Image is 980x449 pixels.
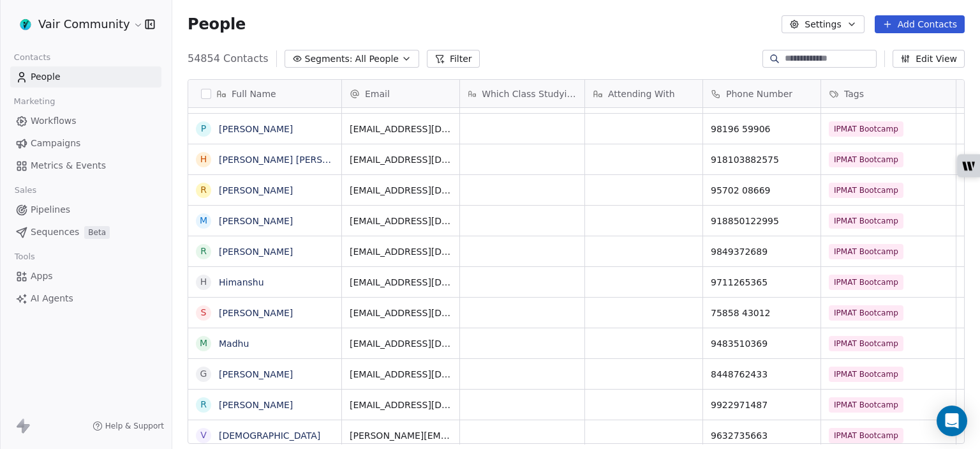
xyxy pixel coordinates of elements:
[482,88,577,100] span: Which Class Studying in
[937,406,967,436] div: Open Intercom Messenger
[829,183,903,198] span: IPMAT Bootcamp
[201,122,206,135] div: p
[9,247,40,266] span: Tools
[219,216,293,226] a: [PERSON_NAME]
[844,88,864,100] span: Tags
[8,48,56,67] span: Contacts
[829,152,903,167] span: IPMAT Bootcamp
[711,184,813,197] span: 95702 08669
[9,181,42,200] span: Sales
[105,421,164,431] span: Help & Support
[31,137,80,150] span: Campaigns
[84,226,110,239] span: Beta
[782,15,864,33] button: Settings
[10,199,161,220] a: Pipelines
[10,222,161,243] a: SequencesBeta
[188,80,341,107] div: Full Name
[608,88,675,100] span: Attending With
[38,16,130,33] span: Vair Community
[875,15,965,33] button: Add Contacts
[31,292,73,305] span: AI Agents
[31,114,77,128] span: Workflows
[829,305,903,321] span: IPMAT Bootcamp
[18,17,33,32] img: VAIR%20LOGO%20PNG%20-%20Copy.png
[350,399,452,411] span: [EMAIL_ADDRESS][DOMAIN_NAME]
[15,13,136,35] button: Vair Community
[711,399,813,411] span: 9922971487
[350,215,452,227] span: [EMAIL_ADDRESS][DOMAIN_NAME]
[31,70,61,84] span: People
[355,52,399,66] span: All People
[829,336,903,351] span: IPMAT Bootcamp
[93,421,164,431] a: Help & Support
[201,306,207,319] div: S
[200,275,207,289] div: H
[31,159,106,172] span: Metrics & Events
[726,88,792,100] span: Phone Number
[350,307,452,319] span: [EMAIL_ADDRESS][DOMAIN_NAME]
[342,80,459,107] div: Email
[219,185,293,195] a: [PERSON_NAME]
[821,80,956,107] div: Tags
[350,245,452,258] span: [EMAIL_ADDRESS][DOMAIN_NAME]
[219,124,293,134] a: [PERSON_NAME]
[350,429,452,442] span: [PERSON_NAME][EMAIL_ADDRESS][DOMAIN_NAME]
[350,153,452,166] span: [EMAIL_ADDRESS][DOMAIN_NAME]
[585,80,702,107] div: Attending With
[711,215,813,227] span: 918850122995
[8,92,61,111] span: Marketing
[200,337,207,350] div: M
[829,367,903,382] span: IPMAT Bootcamp
[829,275,903,290] span: IPMAT Bootcamp
[350,276,452,289] span: [EMAIL_ADDRESS][DOMAIN_NAME]
[31,225,79,239] span: Sequences
[200,183,207,197] div: R
[200,429,207,442] div: V
[31,270,53,283] span: Apps
[200,153,207,166] div: H
[10,266,161,287] a: Apps
[200,245,207,258] div: R
[829,397,903,413] span: IPMAT Bootcamp
[829,213,903,229] span: IPMAT Bootcamp
[711,429,813,442] span: 9632735663
[703,80,820,107] div: Phone Number
[305,52,353,66] span: Segments:
[219,339,249,349] a: Madhu
[365,88,390,100] span: Email
[232,88,276,100] span: Full Name
[10,288,161,309] a: AI Agents
[893,50,965,68] button: Edit View
[219,247,293,257] a: [PERSON_NAME]
[219,277,264,287] a: Himanshu
[829,244,903,259] span: IPMAT Bootcamp
[711,337,813,350] span: 9483510369
[200,367,207,381] div: G
[460,80,584,107] div: Which Class Studying in
[10,155,161,176] a: Metrics & Events
[350,184,452,197] span: [EMAIL_ADDRESS][DOMAIN_NAME]
[350,368,452,381] span: [EMAIL_ADDRESS][DOMAIN_NAME]
[10,66,161,88] a: People
[219,155,370,165] a: [PERSON_NAME] [PERSON_NAME]
[219,430,320,441] a: [DEMOGRAPHIC_DATA]
[350,123,452,135] span: [EMAIL_ADDRESS][DOMAIN_NAME]
[711,368,813,381] span: 8448762433
[711,153,813,166] span: 918103882575
[10,110,161,132] a: Workflows
[10,133,161,154] a: Campaigns
[829,121,903,137] span: IPMAT Bootcamp
[219,369,293,379] a: [PERSON_NAME]
[188,51,269,66] span: 54854 Contacts
[350,337,452,350] span: [EMAIL_ADDRESS][DOMAIN_NAME]
[427,50,480,68] button: Filter
[219,400,293,410] a: [PERSON_NAME]
[711,307,813,319] span: 75858 43012
[31,203,70,217] span: Pipelines
[200,214,207,227] div: M
[711,123,813,135] span: 98196 59906
[188,108,342,445] div: grid
[219,308,293,318] a: [PERSON_NAME]
[711,245,813,258] span: 9849372689
[711,276,813,289] span: 9711265365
